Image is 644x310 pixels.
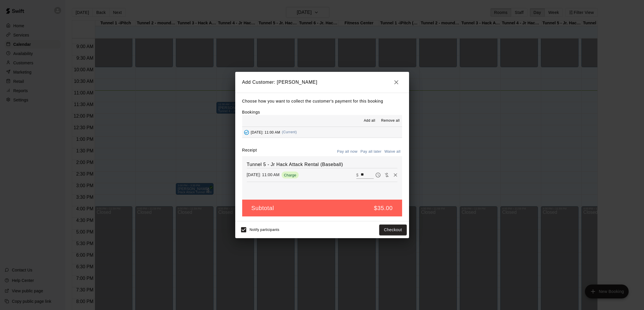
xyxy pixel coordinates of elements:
[374,204,393,212] h5: $35.00
[242,147,257,156] label: Receipt
[251,204,274,212] h5: Subtotal
[282,130,297,134] span: (Current)
[242,127,402,138] button: Added - Collect Payment[DATE]: 11:00 AM(Current)
[242,110,260,114] label: Bookings
[359,147,383,156] button: Pay all later
[360,116,379,125] button: Add all
[247,161,397,168] h6: Tunnel 5 - Jr Hack Attack Rental (Baseball)
[235,72,409,93] h2: Add Customer: [PERSON_NAME]
[364,118,375,124] span: Add all
[379,116,402,125] button: Remove all
[379,225,406,235] button: Checkout
[356,172,359,178] p: $
[242,98,402,105] p: Choose how you want to collect the customer's payment for this booking
[336,147,359,156] button: Pay all now
[251,130,280,134] span: [DATE]: 11:00 AM
[382,172,391,177] span: Waive payment
[250,228,280,232] span: Notify participants
[383,147,402,156] button: Waive all
[247,172,280,178] p: [DATE]: 11:00 AM
[381,118,399,124] span: Remove all
[391,171,400,179] button: Remove
[242,128,251,137] button: Added - Collect Payment
[374,172,382,177] span: Pay later
[282,173,299,177] span: Charge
